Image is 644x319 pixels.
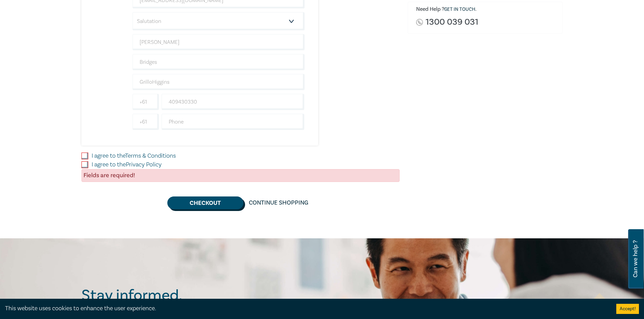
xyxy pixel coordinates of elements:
[126,161,162,168] a: Privacy Policy
[133,114,159,130] input: +61
[426,18,478,27] a: 1300 039 031
[81,169,400,182] div: Fields are required!
[416,6,557,13] h6: Need Help ? .
[616,304,639,314] button: Accept cookies
[162,94,305,110] input: Mobile*
[243,196,314,209] a: Continue Shopping
[444,6,475,12] a: Get in touch
[92,160,162,169] label: I agree to the
[133,74,305,90] input: Company
[133,54,305,70] input: Last Name*
[162,114,305,130] input: Phone
[632,233,639,285] span: Can we help ?
[167,196,243,209] button: Checkout
[92,152,176,160] label: I agree to the
[125,152,176,160] a: Terms & Conditions
[133,34,305,50] input: First Name*
[133,94,159,110] input: +61
[81,287,241,304] h2: Stay informed.
[5,304,606,313] div: This website uses cookies to enhance the user experience.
